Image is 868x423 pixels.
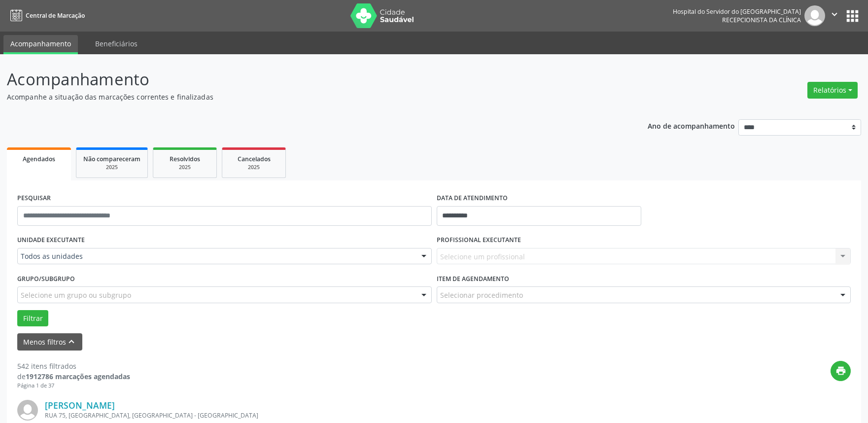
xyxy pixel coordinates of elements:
[238,155,271,163] span: Cancelados
[88,35,144,52] a: Beneficiários
[17,400,38,421] img: img
[440,290,523,300] span: Selecionar procedimento
[83,164,140,171] div: 2025
[437,191,508,206] label: DATA DE ATENDIMENTO
[437,271,509,286] label: Item de agendamento
[17,233,85,248] label: UNIDADE EXECUTANTE
[829,9,840,20] i: 
[26,372,130,381] strong: 1912786 marcações agendadas
[673,7,801,16] div: Hospital do Servidor do [GEOGRAPHIC_DATA]
[83,155,140,163] span: Não compareceram
[23,155,55,163] span: Agendados
[807,82,858,99] button: Relatórios
[45,400,115,411] a: [PERSON_NAME]
[831,361,851,381] button: print
[17,271,75,286] label: Grupo/Subgrupo
[229,164,278,171] div: 2025
[648,119,735,132] p: Ano de acompanhamento
[17,191,51,206] label: PESQUISAR
[7,7,85,24] a: Central de Marcação
[804,5,825,26] img: img
[45,411,703,420] div: RUA 75, [GEOGRAPHIC_DATA], [GEOGRAPHIC_DATA] - [GEOGRAPHIC_DATA]
[3,35,78,54] a: Acompanhamento
[17,382,130,390] div: Página 1 de 37
[825,5,844,26] button: 
[17,361,130,371] div: 542 itens filtrados
[437,233,521,248] label: PROFISSIONAL EXECUTANTE
[160,164,209,171] div: 2025
[844,7,861,25] button: apps
[26,11,85,20] span: Central de Marcação
[7,67,605,92] p: Acompanhamento
[17,310,48,327] button: Filtrar
[21,251,412,261] span: Todos as unidades
[17,333,82,351] button: Menos filtroskeyboard_arrow_up
[66,336,77,347] i: keyboard_arrow_up
[21,290,131,300] span: Selecione um grupo ou subgrupo
[17,371,130,382] div: de
[7,92,605,102] p: Acompanhe a situação das marcações correntes e finalizadas
[170,155,200,163] span: Resolvidos
[835,365,846,376] i: print
[722,16,801,24] span: Recepcionista da clínica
